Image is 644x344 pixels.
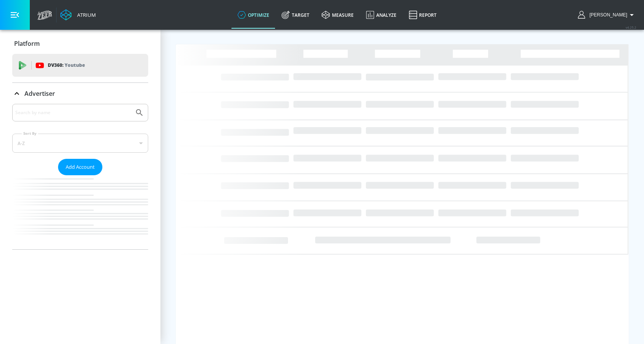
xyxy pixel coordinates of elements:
[12,175,148,249] nav: list of Advertiser
[578,10,636,19] button: [PERSON_NAME]
[403,1,443,29] a: Report
[626,25,636,29] span: v 4.25.2
[12,54,148,77] div: DV360: Youtube
[231,1,275,29] a: optimize
[22,131,38,136] label: Sort By
[12,134,148,153] div: A-Z
[12,83,148,104] div: Advertiser
[316,1,360,29] a: measure
[74,11,96,18] div: Atrium
[12,33,148,54] div: Platform
[24,89,55,98] p: Advertiser
[275,1,316,29] a: Target
[12,104,148,249] div: Advertiser
[360,1,403,29] a: Analyze
[60,9,96,21] a: Atrium
[66,163,95,171] span: Add Account
[48,61,85,69] p: DV360:
[586,12,627,18] span: login as: jen.breen@zefr.com
[65,61,85,69] p: Youtube
[14,39,40,48] p: Platform
[15,108,131,118] input: Search by name
[58,159,102,175] button: Add Account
